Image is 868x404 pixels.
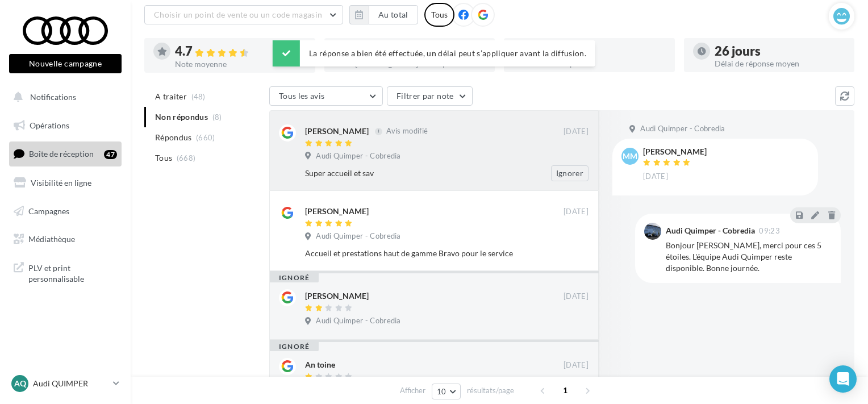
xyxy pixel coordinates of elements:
[155,132,192,143] span: Répondus
[7,141,124,166] a: Boîte de réception47
[7,256,124,289] a: PLV et print personnalisable
[564,127,589,137] span: [DATE]
[30,92,76,102] span: Notifications
[273,40,595,66] div: La réponse a bien été effectuée, un délai peut s’appliquer avant la diffusion.
[30,120,69,130] span: Opérations
[551,165,589,181] button: Ignorer
[643,172,668,182] span: [DATE]
[400,385,425,396] span: Afficher
[270,342,319,351] div: ignoré
[7,199,124,223] a: Campagnes
[31,178,91,188] span: Visibilité en ligne
[387,86,473,106] button: Filtrer par note
[437,387,446,396] span: 10
[305,359,335,370] div: An toine
[155,152,172,164] span: Tous
[29,149,94,159] span: Boîte de réception
[715,60,846,68] div: Délai de réponse moyen
[564,291,589,302] span: [DATE]
[564,360,589,370] span: [DATE]
[305,290,369,302] div: [PERSON_NAME]
[305,126,369,137] div: [PERSON_NAME]
[316,151,400,161] span: Audi Quimper - Cobredia
[9,54,122,73] button: Nouvelle campagne
[104,150,117,159] div: 47
[715,45,846,57] div: 26 jours
[305,206,369,217] div: [PERSON_NAME]
[386,127,428,136] span: Avis modifié
[643,148,707,156] div: [PERSON_NAME]
[175,60,306,68] div: Note moyenne
[424,3,454,27] div: Tous
[316,231,400,241] span: Audi Quimper - Cobredia
[467,385,514,396] span: résultats/page
[305,248,515,259] div: Accueil et prestations haut de gamme Bravo pour le service
[349,5,418,24] button: Au total
[7,114,124,138] a: Opérations
[191,92,206,101] span: (48)
[177,153,196,163] span: (668)
[640,124,725,134] span: Audi Quimper - Cobredia
[33,378,108,389] p: Audi QUIMPER
[829,365,857,393] div: Open Intercom Messenger
[666,240,832,274] div: Bonjour [PERSON_NAME], merci pour ces 5 étoiles. L'équipe Audi Quimper reste disponible. Bonne jo...
[623,151,637,162] span: mm
[279,91,325,101] span: Tous les avis
[316,316,400,326] span: Audi Quimper - Cobredia
[269,86,383,106] button: Tous les avis
[666,227,755,235] div: Audi Quimper - Cobredia
[175,45,306,58] div: 4.7
[556,381,574,399] span: 1
[9,373,122,394] a: AQ Audi QUIMPER
[7,227,124,251] a: Médiathèque
[535,45,666,57] div: 99 %
[14,378,26,389] span: AQ
[270,273,319,282] div: ignoré
[144,5,343,24] button: Choisir un point de vente ou un code magasin
[305,168,515,179] div: Super accueil et sav
[28,260,117,285] span: PLV et print personnalisable
[759,227,780,235] span: 09:23
[535,60,666,68] div: Taux de réponse
[155,91,187,102] span: A traiter
[564,207,589,217] span: [DATE]
[154,10,322,19] span: Choisir un point de vente ou un code magasin
[369,5,418,24] button: Au total
[28,206,69,215] span: Campagnes
[7,171,124,195] a: Visibilité en ligne
[28,234,75,244] span: Médiathèque
[432,384,461,399] button: 10
[7,85,119,109] button: Notifications
[196,133,215,142] span: (660)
